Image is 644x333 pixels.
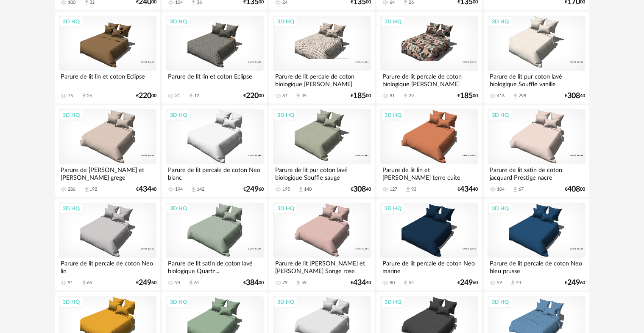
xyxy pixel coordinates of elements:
div: 3D HQ [59,16,84,27]
span: Download icon [512,93,519,99]
a: 3D HQ Parure de lit percale de coton biologique [PERSON_NAME] 87 Download icon 35 €18500 [269,12,374,104]
div: 3D HQ [166,16,191,27]
div: 3D HQ [488,296,513,308]
div: € 00 [458,93,478,99]
span: Download icon [405,186,411,193]
div: 3D HQ [273,110,298,121]
div: 67 [519,186,524,192]
div: 3D HQ [488,16,513,27]
div: Parure de lit percale de coton Neo marine [380,258,478,275]
div: Parure de lit [PERSON_NAME] et [PERSON_NAME] Songe rose cendré [273,258,371,275]
a: 3D HQ Parure de lit percale de coton Neo marine 80 Download icon 54 €24960 [376,199,482,291]
a: 3D HQ Parure de lit percale de coton Neo bleu prusse 59 Download icon 44 €24960 [484,199,589,291]
div: 3D HQ [381,16,405,27]
a: 3D HQ Parure de lit lin et coton Eclipse 31 Download icon 12 €22000 [162,12,267,104]
div: € 40 [351,280,371,286]
div: 12 [194,93,199,99]
div: 142 [197,186,204,192]
span: 308 [353,186,366,192]
span: Download icon [188,93,194,99]
a: 3D HQ Parure de lit percale de coton Neo blanc 194 Download icon 142 €24960 [162,105,267,197]
div: Parure de lit percale de coton Neo lin [59,258,156,275]
a: 3D HQ Parure de lit satin de coton jacquard Prestige nacre 104 Download icon 67 €40800 [484,105,589,197]
span: Download icon [188,280,194,286]
div: 35 [301,93,307,99]
a: 3D HQ Parure de [PERSON_NAME] et [PERSON_NAME] grege 286 Download icon 192 €43440 [55,105,160,197]
a: 3D HQ Parure de lit satin de coton lavé biologique Quartz... 93 Download icon 61 €38400 [162,199,267,291]
span: Download icon [295,93,301,99]
div: 31 [175,93,180,99]
div: 3D HQ [381,110,405,121]
div: Parure de lit satin de coton lavé biologique Quartz... [166,258,263,275]
div: 79 [282,280,287,286]
div: Parure de lit lin et coton Eclipse [59,71,156,88]
div: 3D HQ [59,110,84,121]
div: 286 [68,186,76,192]
span: Download icon [512,186,519,193]
span: 308 [568,93,580,99]
div: € 00 [136,93,156,99]
div: 26 [87,93,92,99]
span: 249 [460,280,473,286]
div: Parure de lit lin et coton Eclipse [166,71,263,88]
div: 127 [390,186,397,192]
span: Download icon [402,93,409,99]
div: Parure de lit percale de coton Neo bleu prusse [488,258,585,275]
div: 93 [175,280,180,286]
div: € 00 [565,186,585,192]
div: 3D HQ [381,203,405,214]
div: 80 [390,280,395,286]
div: Parure de lit percale de coton Neo blanc [166,164,263,181]
span: 408 [568,186,580,192]
span: 185 [460,93,473,99]
div: 93 [411,186,416,192]
div: € 60 [565,280,585,286]
div: 59 [497,280,502,286]
a: 3D HQ Parure de lit pur coton lavé biologique Souffle sauge 195 Download icon 140 €30840 [269,105,374,197]
span: 185 [353,93,366,99]
div: 3D HQ [59,203,84,214]
div: 3D HQ [273,203,298,214]
div: € 60 [243,186,264,192]
div: Parure de lit lin et [PERSON_NAME] terre cuite [380,164,478,181]
a: 3D HQ Parure de lit lin et [PERSON_NAME] terre cuite 127 Download icon 93 €43440 [376,105,482,197]
a: 3D HQ Parure de lit percale de coton Neo lin 91 Download icon 66 €24960 [55,199,160,291]
div: 192 [90,186,98,192]
a: 3D HQ Parure de lit [PERSON_NAME] et [PERSON_NAME] Songe rose cendré 79 Download icon 59 €43440 [269,199,374,291]
span: 249 [246,186,259,192]
div: 3D HQ [273,296,298,308]
div: Parure de lit pur coton lavé biologique Souffle vanille [488,71,585,88]
span: 434 [353,280,366,286]
div: 91 [68,280,73,286]
div: 194 [175,186,183,192]
div: 3D HQ [381,296,405,308]
span: 384 [246,280,259,286]
span: 220 [139,93,151,99]
div: 3D HQ [166,203,191,214]
span: 434 [460,186,473,192]
div: 298 [519,93,526,99]
span: Download icon [295,280,301,286]
a: 3D HQ Parure de lit lin et coton Eclipse 75 Download icon 26 €22000 [55,12,160,104]
div: 61 [194,280,199,286]
div: 3D HQ [273,16,298,27]
div: 87 [282,93,287,99]
div: 3D HQ [166,110,191,121]
div: Parure de lit pur coton lavé biologique Souffle sauge [273,164,371,181]
div: € 00 [243,93,264,99]
div: 140 [304,186,312,192]
div: 104 [497,186,505,192]
div: € 40 [458,186,478,192]
div: Parure de lit percale de coton biologique [PERSON_NAME] [273,71,371,88]
span: Download icon [402,280,409,286]
span: Download icon [298,186,304,193]
div: 44 [516,280,521,286]
div: 59 [301,280,307,286]
span: Download icon [81,280,87,286]
div: 3D HQ [488,110,513,121]
span: 434 [139,186,151,192]
a: 3D HQ Parure de lit percale de coton biologique [PERSON_NAME] 81 Download icon 29 €18500 [376,12,482,104]
div: 416 [497,93,505,99]
div: € 40 [351,186,371,192]
div: 66 [87,280,92,286]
